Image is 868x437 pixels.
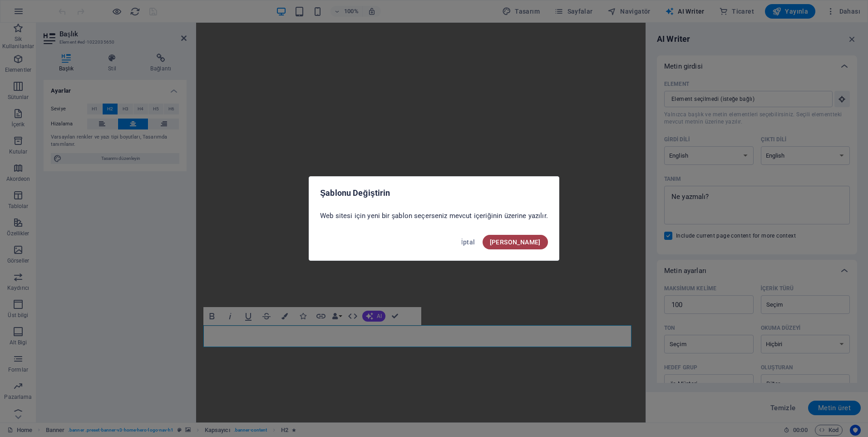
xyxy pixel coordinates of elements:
[461,238,475,246] span: İptal
[483,235,548,249] button: [PERSON_NAME]
[320,188,548,199] h2: Şablonu Değiştirin
[458,235,479,249] button: İptal
[320,211,548,220] p: Web sitesi için yeni bir şablon seçerseniz mevcut içeriğinin üzerine yazılır.
[490,238,541,246] span: [PERSON_NAME]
